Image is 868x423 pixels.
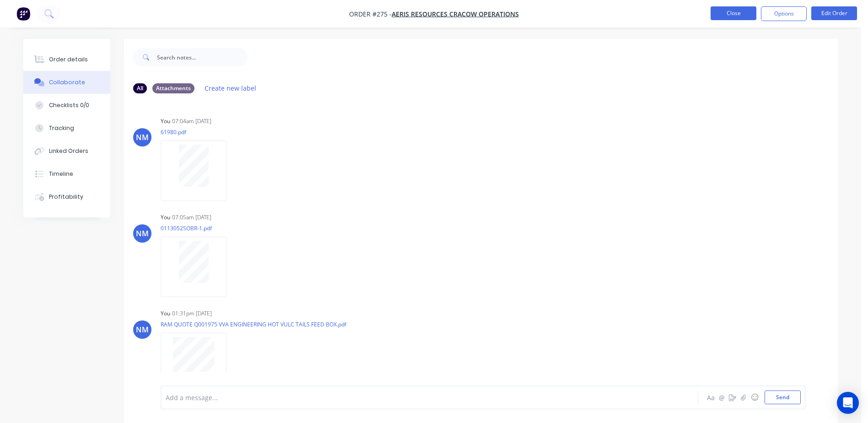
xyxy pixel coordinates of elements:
div: Checklists 0/0 [49,101,89,109]
div: Profitability [49,193,83,201]
div: All [133,83,147,93]
span: Order #275 - [349,10,392,18]
div: Open Intercom Messenger [837,392,859,414]
div: 07:05am [DATE] [172,213,211,222]
button: Create new label [200,82,261,94]
p: 61980.pdf [161,128,236,136]
button: Checklists 0/0 [23,94,110,117]
div: You [161,213,170,222]
div: NM [136,324,149,335]
button: Aa [705,392,716,403]
div: You [161,117,170,125]
button: @ [716,392,727,403]
div: Attachments [152,83,194,93]
div: NM [136,132,149,143]
div: Tracking [49,124,74,132]
div: 01:31pm [DATE] [172,309,212,318]
button: Order details [23,48,110,71]
div: Timeline [49,170,73,178]
div: Linked Orders [49,147,88,155]
button: Options [761,6,807,21]
button: Tracking [23,117,110,140]
input: Search notes... [157,48,248,66]
div: Order details [49,55,88,64]
button: Linked Orders [23,140,110,163]
a: Aeris Resources Cracow Operations [392,10,519,18]
div: You [161,309,170,318]
p: 0113052SOBR-1.pdf [161,224,236,232]
button: ☺ [749,392,760,403]
button: Send [765,390,801,404]
img: Factory [16,7,30,21]
button: Timeline [23,163,110,185]
button: Close [711,6,756,20]
div: Collaborate [49,78,85,87]
div: NM [136,228,149,239]
button: Collaborate [23,71,110,94]
button: Edit Order [811,6,857,20]
button: Profitability [23,185,110,208]
div: 07:04am [DATE] [172,117,211,125]
p: RAM QUOTE Q001975 VVA ENGINEERING HOT VULC TAILS FEED BOX.pdf [161,320,346,328]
